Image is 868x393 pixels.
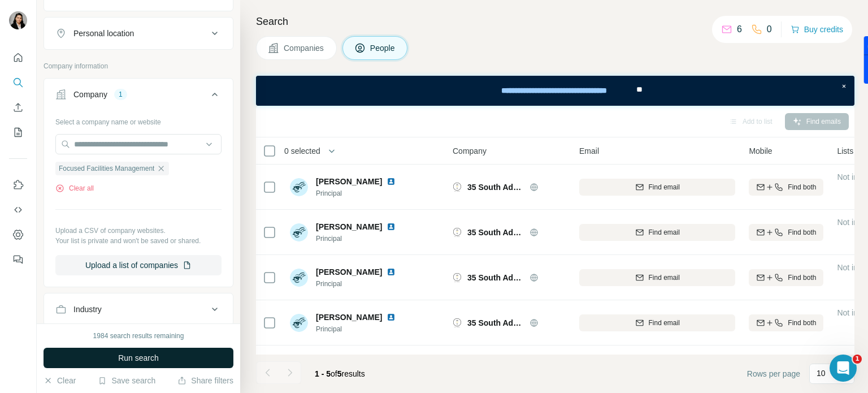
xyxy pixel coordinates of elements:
[9,175,27,195] button: Use Surfe on LinkedIn
[370,42,396,54] span: People
[284,145,320,157] span: 0 selected
[387,267,396,277] img: LinkedIn logo
[749,314,823,331] button: Find both
[749,179,823,196] button: Find both
[290,269,308,287] img: Avatar
[73,89,107,100] div: Company
[749,224,823,241] button: Find both
[55,226,222,236] p: Upload a CSV of company websites.
[177,375,233,386] button: Share filters
[453,318,462,327] img: Logo of 35 South Advisors
[579,269,735,286] button: Find email
[316,234,400,244] span: Principal
[316,176,382,187] span: [PERSON_NAME]
[256,14,854,29] h4: Search
[44,61,233,71] p: Company information
[467,227,524,238] span: 35 South Advisors
[114,89,127,100] div: 1
[44,375,76,386] button: Clear
[767,23,772,36] p: 0
[453,228,462,237] img: Logo of 35 South Advisors
[387,313,396,322] img: LinkedIn logo
[9,200,27,220] button: Use Surfe API
[387,177,396,186] img: LinkedIn logo
[55,113,222,127] div: Select a company name or website
[9,72,27,93] button: Search
[9,47,27,68] button: Quick start
[453,145,487,157] span: Company
[9,122,27,142] button: My lists
[817,368,826,379] p: 10
[44,81,233,113] button: Company1
[315,369,331,378] span: 1 - 5
[9,224,27,245] button: Dashboard
[315,369,365,378] span: results
[791,21,843,37] button: Buy credits
[98,375,155,386] button: Save search
[290,178,308,196] img: Avatar
[44,20,233,47] button: Personal location
[453,273,462,282] img: Logo of 35 South Advisors
[788,182,816,192] span: Find both
[316,266,382,278] span: [PERSON_NAME]
[579,314,735,331] button: Find email
[316,221,382,232] span: [PERSON_NAME]
[55,255,222,275] button: Upload a list of companies
[830,355,857,382] iframe: Intercom live chat
[337,369,342,378] span: 5
[837,145,853,157] span: Lists
[316,324,400,334] span: Principal
[55,183,94,193] button: Clear all
[331,369,337,378] span: of
[55,236,222,246] p: Your list is private and won't be saved or shared.
[316,188,400,198] span: Principal
[853,355,862,364] span: 1
[284,42,325,54] span: Companies
[290,223,308,241] img: Avatar
[579,179,735,196] button: Find email
[453,183,462,192] img: Logo of 35 South Advisors
[9,249,27,270] button: Feedback
[73,28,134,39] div: Personal location
[44,296,233,323] button: Industry
[118,352,159,364] span: Run search
[467,317,524,329] span: 35 South Advisors
[467,272,524,283] span: 35 South Advisors
[788,273,816,283] span: Find both
[788,318,816,328] span: Find both
[649,318,680,328] span: Find email
[73,304,102,315] div: Industry
[290,314,308,332] img: Avatar
[649,273,680,283] span: Find email
[749,145,772,157] span: Mobile
[579,224,735,241] button: Find email
[747,368,800,379] span: Rows per page
[256,76,854,106] iframe: Banner
[387,222,396,231] img: LinkedIn logo
[749,269,823,286] button: Find both
[316,312,382,323] span: [PERSON_NAME]
[788,227,816,237] span: Find both
[649,182,680,192] span: Find email
[44,348,233,368] button: Run search
[649,227,680,237] span: Find email
[316,279,400,289] span: Principal
[59,163,154,174] span: Focused Facilities Management
[9,97,27,118] button: Enrich CSV
[467,182,524,193] span: 35 South Advisors
[737,23,742,36] p: 6
[93,331,184,341] div: 1984 search results remaining
[9,11,27,29] img: Avatar
[579,145,599,157] span: Email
